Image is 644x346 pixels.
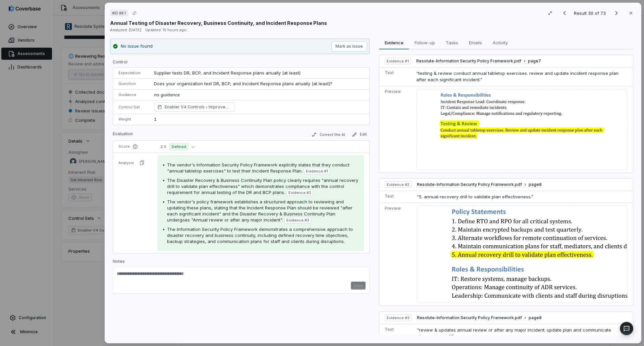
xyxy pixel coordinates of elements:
[417,315,522,320] span: Resolute-Information Security Policy Framework.pdf
[417,206,628,303] img: d123b404b6ea427cadac892a966e9da5_original.jpg_w1200.jpg
[154,70,301,76] span: Supplier tests DR, BCP, and Incident Response plans anually (at least)
[379,86,414,172] td: Preview
[416,70,619,83] span: “testing & review conduct annual tabletop exercises. review and update incident response plan aft...
[379,67,414,86] td: Text
[118,117,146,122] p: Weight
[379,203,414,306] td: Preview
[417,194,533,199] span: “5. annual recovery drill to validate plan effectiveness.”
[331,41,367,51] button: Mark as issue
[113,131,133,139] p: Evaluation
[349,131,370,139] button: Edit
[574,9,607,17] p: Result 30 of 73
[382,38,406,47] span: Evidence
[154,81,332,86] span: Does your organization test DR, BCP, and Incident Response plans anually (at least)?
[610,9,623,17] button: Next result
[286,217,309,223] span: Evidence # 3
[128,7,141,19] button: Copy link
[154,116,157,122] span: 1
[417,315,542,321] button: Resolute-Information Security Policy Framework.pdfpage8
[169,143,189,151] span: Defined
[145,28,186,32] span: Updated: 15 hours ago
[112,10,126,16] span: # ID.IM.1
[110,19,327,27] p: Annual Testing of Disaster Recovery, Business Continuity, and Incident Response Plans
[167,227,353,244] span: The Information Security Policy Framework demonstrates a comprehensive approach to disaster recov...
[416,58,521,64] span: Resolute-Information Security Policy Framework.pdf
[288,190,311,195] span: Evidence # 2
[309,131,348,139] button: Correct the AI
[387,58,409,64] span: Evidence # 1
[118,105,146,110] p: Control Set
[306,168,328,174] span: Evidence # 1
[529,315,542,320] span: page 8
[158,143,197,151] button: 2.0Defined
[113,259,370,267] p: Notes
[379,191,414,203] td: Text
[417,327,611,339] span: “review & updates annual review or after any major incident; update plan and communicate changes ...
[118,81,146,86] p: Question
[165,104,231,110] span: Enabler V4 Controls Improvement
[387,315,410,320] span: Evidence # 3
[528,58,541,64] span: page 7
[167,178,358,195] span: The Disaster Recovery & Business Continuity Plan policy clearly requires "annual recovery drill t...
[167,199,353,223] span: The vendor's policy framework establishes a structured approach to reviewing and updating these p...
[118,70,146,76] p: Expectation
[412,38,438,47] span: Follow-up
[416,58,541,64] button: Resolute-Information Security Policy Framework.pdfpage7
[416,89,628,170] img: fd2c589eb62f439d8146899bd5aa2352_original.jpg_w1200.jpg
[110,28,141,32] span: Analyzed: [DATE]
[529,182,542,187] span: page 8
[113,59,370,67] p: Control
[443,38,461,47] span: Tasks
[118,160,134,165] p: Analysis
[167,162,350,174] span: The vendor's Information Security Policy Framework explicitly states that they conduct "annual ta...
[121,43,153,50] p: No issue found
[118,92,146,97] p: Guidance
[490,38,511,47] span: Activity
[417,182,542,188] button: Resolute-Information Security Policy Framework.pdfpage8
[154,92,180,97] span: no guidance
[379,324,414,343] td: Text
[387,182,410,187] span: Evidence # 2
[417,182,522,187] span: Resolute-Information Security Policy Framework.pdf
[118,144,150,149] p: Score
[558,9,571,17] button: Previous result
[466,38,485,47] span: Emails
